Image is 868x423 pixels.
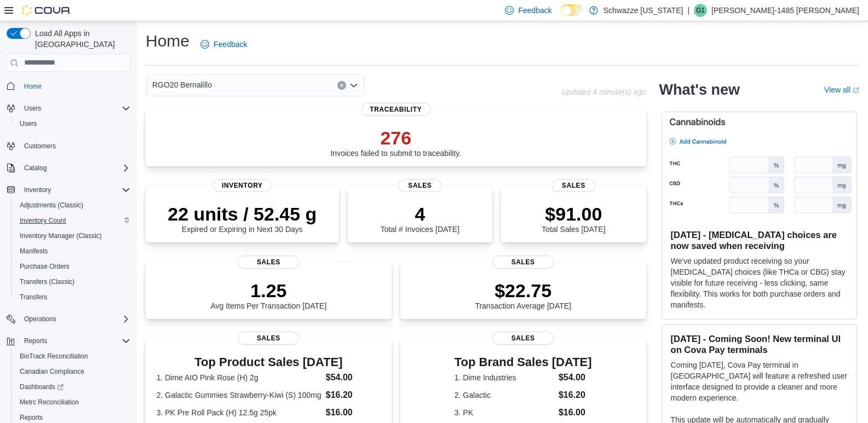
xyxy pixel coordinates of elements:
div: Avg Items Per Transaction [DATE] [210,280,326,310]
a: Customers [20,140,60,153]
span: Adjustments (Classic) [15,199,130,212]
p: Coming [DATE], Cova Pay terminal in [GEOGRAPHIC_DATA] will feature a refreshed user interface des... [671,360,848,403]
img: Cova [22,5,71,16]
a: Metrc Reconciliation [15,396,83,409]
span: Manifests [15,245,130,258]
h2: What's new [659,81,740,98]
dd: $16.20 [326,389,381,402]
span: Reports [24,337,47,345]
span: Dashboards [20,383,64,391]
button: Open list of options [349,81,358,90]
p: 22 units / 52.45 g [168,203,317,225]
a: Users [15,117,41,130]
a: Transfers [15,291,51,304]
button: Reports [20,334,51,347]
span: Inventory Manager (Classic) [20,231,102,240]
span: Users [20,102,130,115]
button: Customers [2,138,135,154]
div: Expired or Expiring in Next 30 Days [168,203,317,234]
p: 1.25 [210,280,326,302]
button: Manifests [11,244,135,259]
span: Users [24,104,41,113]
h3: [DATE] - Coming Soon! New terminal UI on Cova Pay terminals [671,333,848,355]
span: BioTrack Reconciliation [15,350,130,363]
p: 4 [381,203,459,225]
button: Users [11,116,135,131]
span: Load All Apps in [GEOGRAPHIC_DATA] [31,28,130,50]
button: Transfers (Classic) [11,274,135,289]
h3: Top Brand Sales [DATE] [455,356,592,369]
a: Dashboards [15,380,68,393]
a: BioTrack Reconciliation [15,350,93,363]
dt: 3. PK Pre Roll Pack (H) 12.5g 25pk [157,407,321,418]
span: Sales [492,256,554,269]
span: Catalog [24,164,47,172]
div: Gabriel-1485 Montoya [694,4,707,17]
span: Home [20,79,130,93]
span: Inventory Count [20,216,66,225]
span: Customers [24,142,56,150]
div: Transaction Average [DATE] [475,280,571,310]
span: Traceability [361,103,430,116]
p: Schwazze [US_STATE] [603,4,683,17]
span: Feedback [518,5,551,16]
span: Reports [20,334,130,347]
span: Customers [20,139,130,153]
span: Home [24,82,42,91]
button: Transfers [11,289,135,305]
div: Total Sales [DATE] [542,203,605,234]
span: Sales [238,256,299,269]
span: Transfers (Classic) [20,277,74,286]
p: [PERSON_NAME]-1485 [PERSON_NAME] [711,4,859,17]
dd: $16.00 [326,406,381,419]
button: Users [2,101,135,116]
h1: Home [146,30,189,52]
span: Reports [20,413,43,422]
span: Purchase Orders [20,262,70,271]
button: Users [20,102,45,115]
a: Purchase Orders [15,260,74,273]
p: $91.00 [542,203,605,225]
dt: 2. Galactic Gummies Strawberry-Kiwi (S) 100mg [157,390,321,401]
span: Catalog [20,161,130,175]
a: Adjustments (Classic) [15,199,88,212]
button: Clear input [337,81,346,90]
dt: 1. Dime Industries [455,372,554,383]
span: Feedback [214,39,247,50]
span: Inventory [24,186,51,194]
button: Inventory Manager (Classic) [11,228,135,244]
span: Transfers [15,291,130,304]
span: Inventory Count [15,214,130,227]
dt: 2. Galactic [455,390,554,401]
input: Dark Mode [561,4,584,16]
button: Canadian Compliance [11,364,135,379]
span: Operations [20,312,130,326]
button: Home [2,78,135,94]
a: Feedback [196,33,251,55]
button: Inventory [2,182,135,198]
button: Operations [20,312,61,326]
span: Dashboards [15,380,130,393]
span: RGO20 Bernalillo [152,78,212,91]
p: | [687,4,689,17]
h3: [DATE] - [MEDICAL_DATA] choices are now saved when receiving [671,229,848,251]
span: Metrc Reconciliation [20,398,79,407]
p: 276 [330,127,461,149]
span: Transfers (Classic) [15,275,130,288]
span: Inventory [20,183,130,196]
button: Inventory [20,183,55,196]
span: Canadian Compliance [15,365,130,378]
span: Inventory Manager (Classic) [15,229,130,242]
dd: $16.20 [559,389,592,402]
span: Sales [398,179,441,192]
a: Home [20,80,46,93]
span: Canadian Compliance [20,367,84,376]
dt: 1. Dime AIO Pink Rose (H) 2g [157,372,321,383]
button: Catalog [2,160,135,176]
button: Inventory Count [11,213,135,228]
dd: $16.00 [559,406,592,419]
button: Metrc Reconciliation [11,395,135,410]
div: Total # Invoices [DATE] [381,203,459,234]
h3: Top Product Sales [DATE] [157,356,381,369]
